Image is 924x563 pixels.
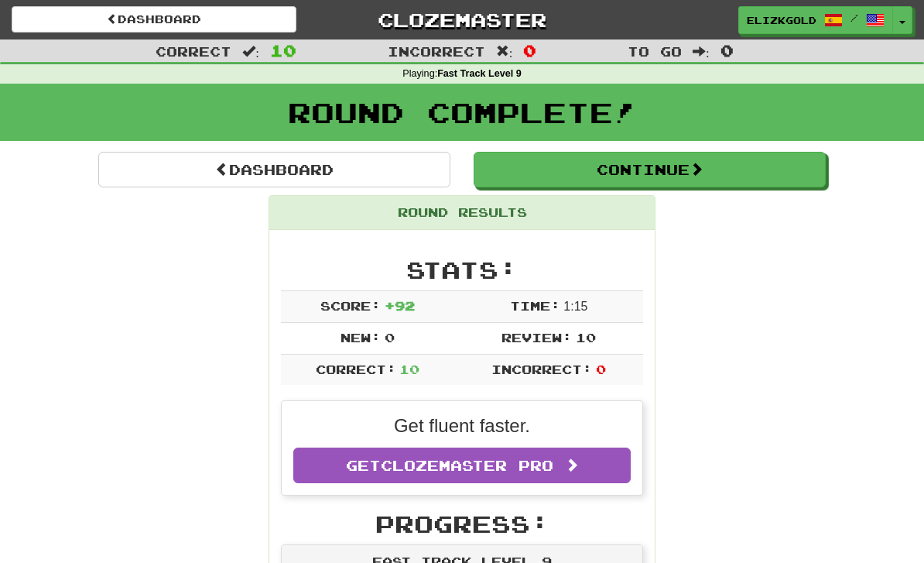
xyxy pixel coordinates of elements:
[5,97,919,128] h1: Round Complete!
[437,68,522,79] strong: Fast Track Level 9
[523,41,536,60] span: 0
[563,300,587,313] span: 1 : 15
[281,511,643,537] h2: Progress:
[316,362,396,376] span: Correct:
[738,6,893,34] a: Elizkgold /
[596,362,606,376] span: 0
[628,43,682,59] span: To go
[747,13,816,27] span: Elizkgold
[496,45,513,58] span: :
[388,43,485,59] span: Incorrect
[293,413,631,439] p: Get fluent faster.
[293,448,631,483] a: GetClozemaster Pro
[341,330,381,345] span: New:
[242,45,259,58] span: :
[12,6,296,33] a: Dashboard
[720,41,734,60] span: 0
[320,298,381,313] span: Score:
[156,43,231,59] span: Correct
[385,298,415,313] span: + 92
[320,6,604,33] a: Clozemaster
[281,257,643,283] h2: Stats:
[510,298,560,313] span: Time:
[850,12,858,23] span: /
[385,330,395,345] span: 0
[399,362,419,376] span: 10
[491,362,592,376] span: Incorrect:
[270,41,296,60] span: 10
[381,457,553,474] span: Clozemaster Pro
[269,196,655,230] div: Round Results
[501,330,572,345] span: Review:
[474,152,826,187] button: Continue
[693,45,710,58] span: :
[98,152,450,187] a: Dashboard
[576,330,596,345] span: 10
